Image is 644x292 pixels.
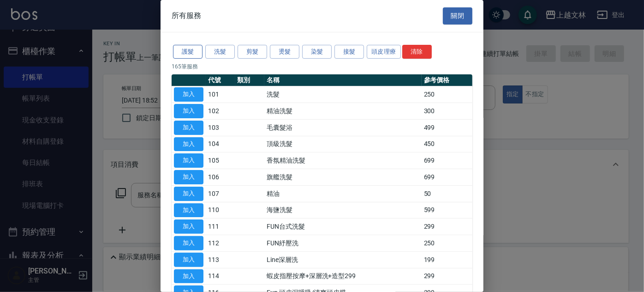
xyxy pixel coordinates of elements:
td: 112 [206,235,235,252]
td: 250 [422,235,472,252]
button: 加入 [174,219,203,234]
td: 精油 [264,185,422,202]
button: 關閉 [443,7,472,24]
td: 599 [422,202,472,219]
td: 香氛精油洗髮 [264,152,422,169]
td: 106 [206,169,235,186]
td: 111 [206,219,235,235]
span: 所有服務 [172,11,201,20]
button: 加入 [174,203,203,218]
th: 類別 [235,74,265,86]
td: 499 [422,119,472,136]
th: 代號 [206,74,235,86]
td: 洗髮 [264,86,422,103]
td: 110 [206,202,235,219]
button: 剪髮 [238,45,267,59]
button: 加入 [174,170,203,184]
td: 113 [206,251,235,268]
td: 299 [422,219,472,235]
td: 102 [206,103,235,120]
button: 加入 [174,269,203,284]
td: 250 [422,86,472,103]
td: 114 [206,268,235,285]
button: 加入 [174,104,203,118]
td: 精油洗髮 [264,103,422,120]
button: 染髮 [302,45,332,59]
td: 103 [206,119,235,136]
td: 699 [422,169,472,186]
td: 107 [206,185,235,202]
td: 旗艦洗髮 [264,169,422,186]
button: 加入 [174,187,203,201]
button: 加入 [174,236,203,250]
td: 海鹽洗髮 [264,202,422,219]
button: 加入 [174,121,203,135]
td: 104 [206,136,235,152]
td: 105 [206,152,235,169]
td: 頂級洗髮 [264,136,422,152]
td: 毛囊髮浴 [264,119,422,136]
td: FUN台式洗髮 [264,219,422,235]
td: 450 [422,136,472,152]
td: 199 [422,251,472,268]
p: 165 筆服務 [172,62,472,71]
button: 接髮 [334,45,364,59]
td: 299 [422,268,472,285]
button: 加入 [174,253,203,267]
td: 101 [206,86,235,103]
td: 50 [422,185,472,202]
button: 加入 [174,137,203,152]
button: 洗髮 [205,45,235,59]
button: 護髮 [173,45,203,59]
th: 參考價格 [422,74,472,86]
td: 699 [422,152,472,169]
button: 加入 [174,153,203,168]
td: FUN紓壓洗 [264,235,422,252]
td: 蝦皮指壓按摩+深層洗+造型299 [264,268,422,285]
td: 300 [422,103,472,120]
button: 燙髮 [270,45,299,59]
button: 清除 [402,45,432,59]
button: 加入 [174,87,203,102]
td: Line深層洗 [264,251,422,268]
th: 名稱 [264,74,422,86]
button: 頭皮理療 [367,45,401,59]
